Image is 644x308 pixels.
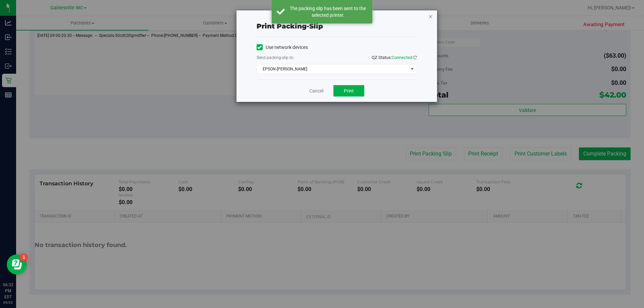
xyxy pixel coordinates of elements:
iframe: Resource center [7,254,27,274]
label: Use network devices [257,44,308,51]
span: QZ Status: [372,55,417,60]
span: select [408,64,416,74]
span: Connected [392,55,412,60]
span: EPSON-[PERSON_NAME] [257,64,408,74]
span: Print packing-slip [257,22,323,30]
div: The packing slip has been sent to the selected printer. [288,5,367,18]
span: Print [344,88,354,94]
label: Send packing-slip to: [257,55,294,61]
iframe: Resource center unread badge [20,253,28,261]
button: Print [333,85,364,97]
a: Cancel [309,87,323,95]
